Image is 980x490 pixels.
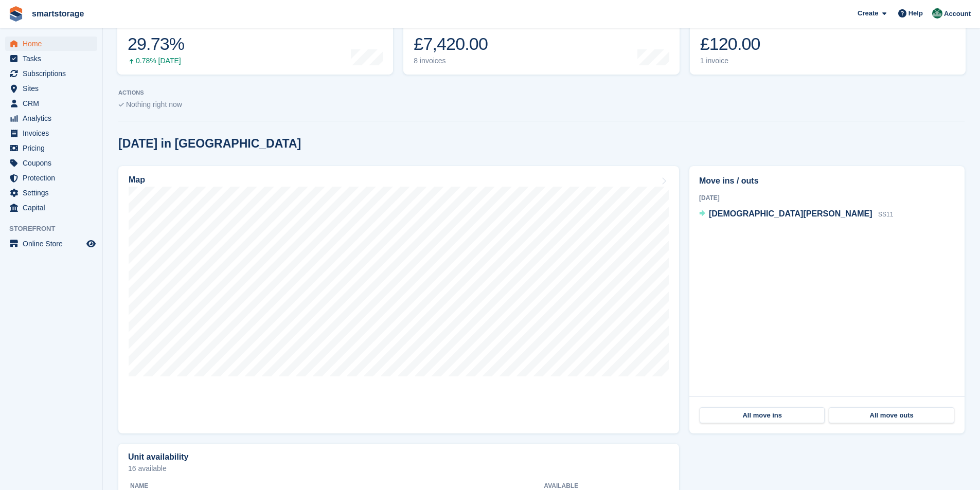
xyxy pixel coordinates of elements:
[23,37,84,51] span: Home
[118,166,679,433] a: Map
[5,51,97,66] a: menu
[690,9,966,75] a: Awaiting payment £120.00 1 invoice
[9,224,102,234] span: Storefront
[700,33,771,55] div: £120.00
[414,33,490,55] div: £7,420.00
[699,193,955,203] div: [DATE]
[23,96,84,111] span: CRM
[5,237,97,251] a: menu
[128,33,184,55] div: 29.73%
[908,8,923,19] span: Help
[23,186,84,200] span: Settings
[403,9,679,75] a: Month-to-date sales £7,420.00 8 invoices
[23,126,84,140] span: Invoices
[128,465,669,472] p: 16 available
[5,201,97,215] a: menu
[944,9,971,19] span: Account
[5,171,97,185] a: menu
[118,137,301,151] h2: [DATE] in [GEOGRAPHIC_DATA]
[5,81,97,96] a: menu
[28,5,88,22] a: smartstorage
[5,111,97,125] a: menu
[118,89,965,96] p: ACTIONS
[5,66,97,81] a: menu
[699,208,893,221] a: [DEMOGRAPHIC_DATA][PERSON_NAME] SS11
[23,51,84,66] span: Tasks
[126,100,182,108] span: Nothing right now
[414,57,490,65] div: 8 invoices
[829,407,954,424] a: All move outs
[5,186,97,200] a: menu
[23,66,84,81] span: Subscriptions
[128,452,188,462] h2: Unit availability
[129,175,145,185] h2: Map
[878,211,893,218] span: SS11
[858,8,878,19] span: Create
[709,209,872,218] span: [DEMOGRAPHIC_DATA][PERSON_NAME]
[23,156,84,170] span: Coupons
[117,9,393,75] a: Occupancy 29.73% 0.78% [DATE]
[23,237,84,251] span: Online Store
[5,141,97,155] a: menu
[23,171,84,185] span: Protection
[700,57,771,65] div: 1 invoice
[699,175,955,187] h2: Move ins / outs
[5,126,97,140] a: menu
[128,57,184,65] div: 0.78% [DATE]
[23,141,84,155] span: Pricing
[932,8,942,19] img: Peter Britcliffe
[23,111,84,125] span: Analytics
[5,37,97,51] a: menu
[85,238,97,250] a: Preview store
[8,6,24,22] img: stora-icon-8386f47178a22dfd0bd8f6a31ec36ba5ce8667c1dd55bd0f319d3a0aa187defe.svg
[23,81,84,96] span: Sites
[23,201,84,215] span: Capital
[5,156,97,170] a: menu
[5,96,97,111] a: menu
[700,407,825,424] a: All move ins
[118,103,124,107] img: blank_slate_check_icon-ba018cac091ee9be17c0a81a6c232d5eb81de652e7a59be601be346b1b6ddf79.svg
